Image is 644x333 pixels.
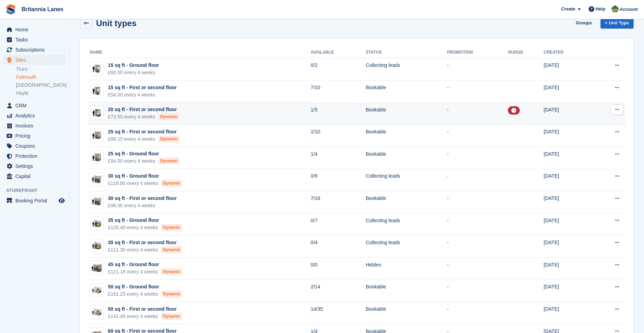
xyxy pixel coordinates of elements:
[108,268,182,276] div: £121.18 every 4 weeks
[544,125,591,147] td: [DATE]
[447,102,508,125] td: -
[108,135,180,143] div: £88.15 every 4 weeks
[366,169,447,191] td: Collecting leads
[447,258,508,280] td: -
[15,196,57,206] span: Booking Portal
[311,58,366,80] td: 0/2
[108,106,180,113] div: 20 sq ft - First or second floor
[6,187,69,194] span: Storefront
[90,263,103,273] img: 40-sqft-unit.jpg
[311,147,366,169] td: 1/4
[447,302,508,324] td: -
[3,101,66,110] a: menu
[447,213,508,235] td: -
[15,45,57,55] span: Subscriptions
[158,135,180,142] div: Dynamic
[3,45,66,55] a: menu
[3,35,66,45] a: menu
[3,161,66,171] a: menu
[366,213,447,235] td: Collecting leads
[3,151,66,161] a: menu
[108,246,182,254] div: £111.30 every 4 weeks
[544,258,591,280] td: [DATE]
[108,150,180,157] div: 25 sq ft - Ground floor
[108,69,159,76] div: £60.00 every 4 weeks
[96,18,136,28] h2: Unit types
[90,307,103,317] img: 50-sqft-unit.jpg
[90,175,103,185] img: 30-sqft-unit.jpg
[366,191,447,214] td: Bookable
[366,235,447,258] td: Collecting leads
[3,141,66,151] a: menu
[90,241,103,251] img: 35-sqft-unit.jpg
[366,102,447,125] td: Bookable
[90,86,103,96] img: 15-sqft-unit.jpg
[544,191,591,214] td: [DATE]
[3,111,66,121] a: menu
[544,47,591,58] th: Created
[108,113,180,121] div: £73.50 every 4 weeks
[3,25,66,34] a: menu
[108,239,182,246] div: 35 sq ft - First or second floor
[573,17,595,29] a: Groups
[544,80,591,103] td: [DATE]
[108,84,177,91] div: 15 sq ft - First or second floor
[15,55,57,65] span: Sites
[90,196,103,207] img: 30-sqft-unit.jpg
[161,180,182,187] div: Dynamic
[544,58,591,80] td: [DATE]
[311,47,366,58] th: Available
[620,6,638,13] span: Account
[108,128,180,135] div: 25 sq ft - First or second floor
[3,55,66,65] a: menu
[16,74,66,80] a: Falmouth
[544,147,591,169] td: [DATE]
[108,202,177,209] div: £98.00 every 4 weeks
[596,6,605,13] span: Help
[447,235,508,258] td: -
[311,302,366,324] td: 14/35
[544,102,591,125] td: [DATE]
[108,305,182,313] div: 50 sq ft - First or second floor
[15,35,57,45] span: Tasks
[15,101,57,110] span: CRM
[158,113,180,120] div: Dynamic
[366,125,447,147] td: Bookable
[161,224,182,231] div: Dynamic
[447,147,508,169] td: -
[544,280,591,302] td: [DATE]
[19,3,66,15] a: Britannia Lanes
[366,258,447,280] td: Hidden
[90,108,103,118] img: 20-sqft-unit.jpg
[366,80,447,103] td: Bookable
[108,224,182,231] div: £125.40 every 4 weeks
[108,291,182,298] div: £161.25 every 4 weeks
[544,169,591,191] td: [DATE]
[6,4,16,15] img: stora-icon-8386f47178a22dfd0bd8f6a31ec36ba5ce8667c1dd55bd0f319d3a0aa187defe.svg
[15,25,57,34] span: Home
[108,172,182,180] div: 30 sq ft - Ground floor
[311,102,366,125] td: 1/5
[612,6,619,13] img: Sarah Lane
[3,196,66,206] a: menu
[161,268,182,275] div: Dynamic
[57,196,66,205] a: Preview store
[108,157,180,165] div: £94.50 every 4 weeks
[15,141,57,151] span: Coupons
[16,66,66,72] a: Truro
[15,111,57,121] span: Analytics
[15,161,57,171] span: Settings
[561,6,575,13] span: Create
[544,302,591,324] td: [DATE]
[366,47,447,58] th: Status
[447,125,508,147] td: -
[447,169,508,191] td: -
[544,235,591,258] td: [DATE]
[108,283,182,291] div: 50 sq ft - Ground floor
[3,171,66,181] a: menu
[447,47,508,58] th: Promotion
[90,285,103,295] img: 50-sqft-unit.jpg
[311,213,366,235] td: 0/7
[366,147,447,169] td: Bookable
[161,313,182,320] div: Dynamic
